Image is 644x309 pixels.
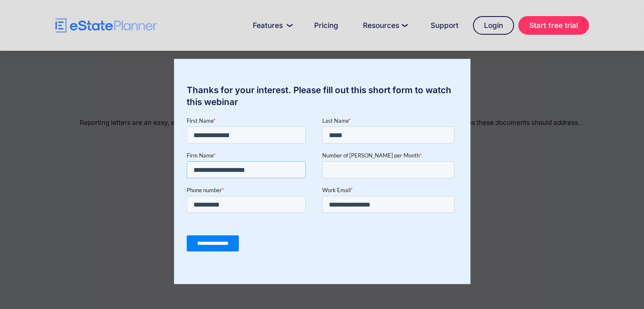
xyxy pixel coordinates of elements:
[243,17,300,34] a: Features
[55,18,157,33] a: home
[304,17,348,34] a: Pricing
[353,17,416,34] a: Resources
[187,116,458,259] iframe: Form 0
[420,17,469,34] a: Support
[174,84,470,108] div: Thanks for your interest. Please fill out this short form to watch this webinar
[518,16,589,35] a: Start free trial
[473,16,514,35] a: Login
